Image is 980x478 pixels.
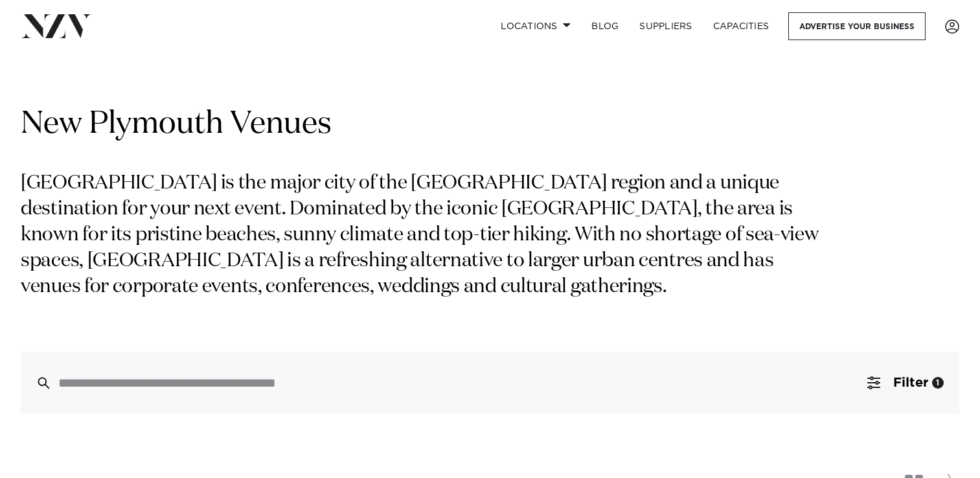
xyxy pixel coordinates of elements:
[788,12,926,40] a: Advertise your business
[581,12,629,40] a: BLOG
[893,376,928,389] span: Filter
[490,12,581,40] a: Locations
[629,12,702,40] a: SUPPLIERS
[21,171,821,300] p: [GEOGRAPHIC_DATA] is the major city of the [GEOGRAPHIC_DATA] region and a unique destination for ...
[932,377,944,389] div: 1
[21,104,959,145] h1: New Plymouth Venues
[852,352,959,414] button: Filter1
[21,14,91,38] img: nzv-logo.png
[703,12,780,40] a: Capacities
